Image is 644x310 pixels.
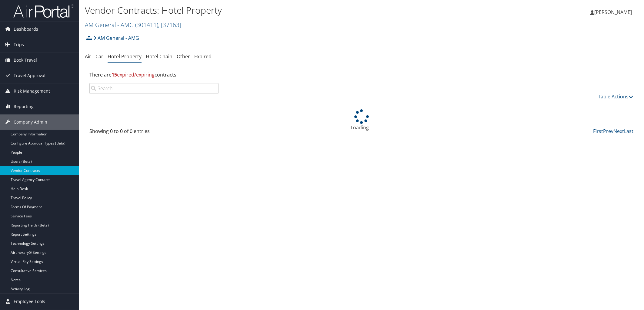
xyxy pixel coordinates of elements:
span: Employee Tools [14,294,45,309]
input: Search [89,83,219,94]
span: Risk Management [14,83,50,99]
a: Expired [194,53,212,60]
a: Air [85,53,91,60]
span: Trips [14,37,24,52]
strong: 15 [112,71,117,78]
a: First [593,128,603,135]
span: , [ 37163 ] [158,21,181,29]
a: Prev [603,128,613,135]
a: Table Actions [598,93,633,100]
a: AM General - AMG [85,21,181,29]
a: Hotel Chain [146,53,172,60]
h1: Vendor Contracts: Hotel Property [85,4,454,17]
a: AM General - AMG [93,32,139,44]
div: Showing 0 to 0 of 0 entries [89,128,219,138]
span: expired/expiring [112,71,155,78]
a: [PERSON_NAME] [590,3,638,21]
a: Hotel Property [108,53,142,60]
a: Last [624,128,633,135]
span: Book Travel [14,53,37,68]
a: Next [613,128,624,135]
span: Travel Approval [14,68,45,83]
span: Company Admin [14,114,47,130]
span: Dashboards [14,22,38,37]
span: ( 301411 ) [135,21,158,29]
div: Loading... [85,109,638,131]
img: airportal-logo.png [13,4,74,18]
span: [PERSON_NAME] [594,9,632,15]
a: Other [177,53,190,60]
div: There are contracts. [85,66,638,83]
a: Car [95,53,103,60]
span: Reporting [14,99,34,114]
